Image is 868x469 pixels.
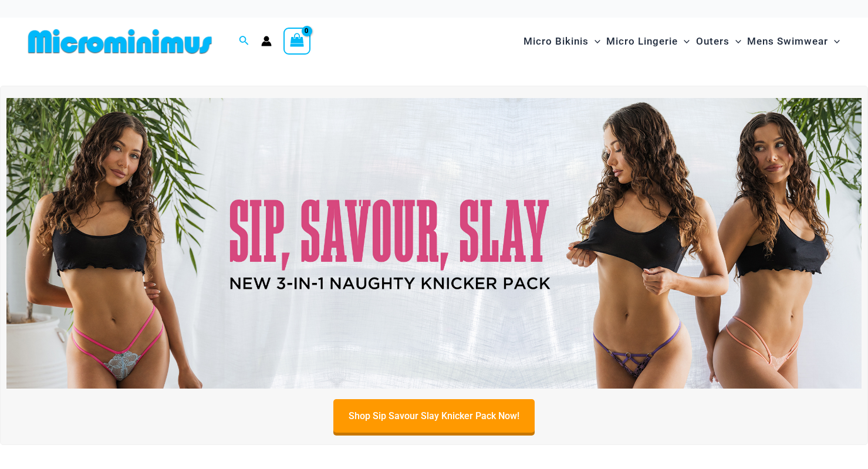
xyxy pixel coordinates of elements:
[744,23,843,59] a: Mens SwimwearMenu ToggleMenu Toggle
[523,26,589,56] span: Micro Bikinis
[606,26,678,56] span: Micro Lingerie
[696,26,729,56] span: Outers
[333,399,535,433] a: Shop Sip Savour Slay Knicker Pack Now!
[283,28,310,55] a: View Shopping Cart, empty
[519,22,845,61] nav: Site Navigation
[239,34,249,49] a: Search icon link
[729,26,741,56] span: Menu Toggle
[6,98,862,389] img: Sip Savour Slay Knicker Pack
[521,23,603,59] a: Micro BikinisMenu ToggleMenu Toggle
[23,28,217,55] img: MM SHOP LOGO FLAT
[747,26,828,56] span: Mens Swimwear
[693,23,744,59] a: OutersMenu ToggleMenu Toggle
[678,26,690,56] span: Menu Toggle
[589,26,600,56] span: Menu Toggle
[261,36,272,46] a: Account icon link
[603,23,693,59] a: Micro LingerieMenu ToggleMenu Toggle
[828,26,840,56] span: Menu Toggle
